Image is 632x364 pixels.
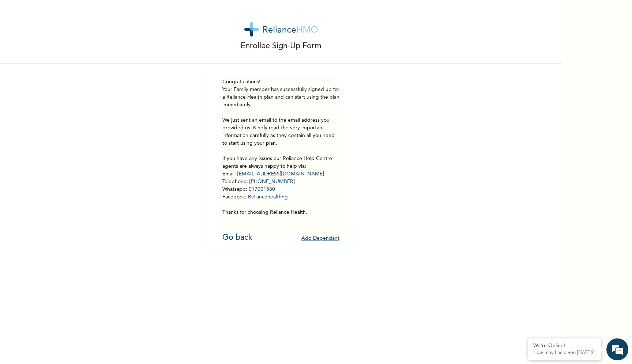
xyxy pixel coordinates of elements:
[38,41,123,50] div: Chat with us now
[222,234,252,242] a: Go back
[120,4,138,21] div: Minimize live chat window
[222,86,339,216] p: Your Family member has successfully signed up for a Reliance Health plan and can start using the ...
[42,103,101,177] span: We're online!
[533,343,595,349] div: We're Online!
[249,179,295,184] a: [PHONE_NUMBER]
[4,261,72,266] span: Conversation
[301,233,339,244] button: Add Dependant
[241,40,321,52] p: Enrollee Sign-Up Form
[244,22,318,37] img: logo
[222,78,339,86] h3: Congratulations!
[237,171,324,177] a: [EMAIL_ADDRESS][DOMAIN_NAME]
[14,37,30,55] img: d_794563401_company_1708531726252_794563401
[248,194,288,200] a: Reliancehealthng
[249,187,275,192] a: 017001580
[72,248,140,270] div: FAQs
[533,350,595,356] p: How may I help you today?
[4,222,139,248] textarea: Type your message and hit 'Enter'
